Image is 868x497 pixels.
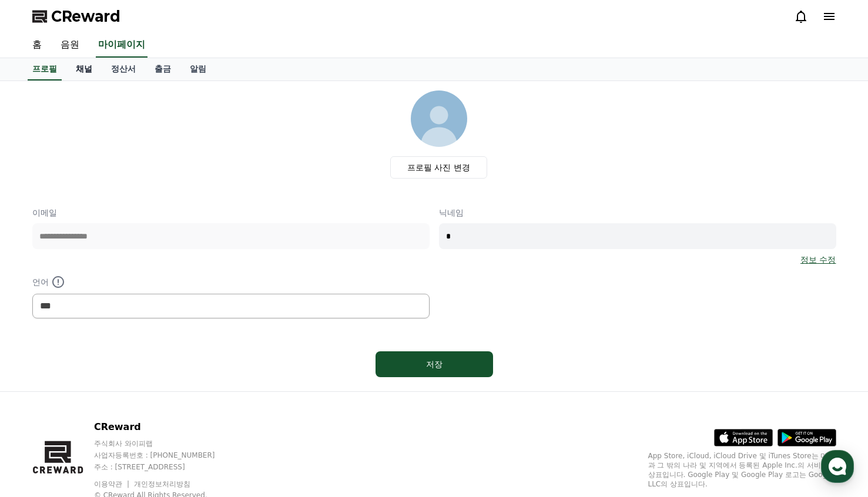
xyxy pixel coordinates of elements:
[96,33,148,58] a: 마이페이지
[51,7,120,26] span: CReward
[4,372,78,402] a: 홈
[390,156,487,179] label: 프로필 사진 변경
[648,451,836,489] p: App Store, iCloud, iCloud Drive 및 iTunes Store는 미국과 그 밖의 나라 및 지역에서 등록된 Apple Inc.의 서비스 상표입니다. Goo...
[78,372,152,402] a: 대화
[145,58,180,80] a: 출금
[23,33,51,58] a: 홈
[32,7,120,26] a: CReward
[102,58,145,80] a: 정산서
[94,462,237,472] p: 주소 : [STREET_ADDRESS]
[108,391,122,400] span: 대화
[411,90,467,147] img: profile_image
[32,207,430,219] p: 이메일
[66,58,102,80] a: 채널
[800,254,836,266] a: 정보 수정
[94,480,131,488] a: 이용약관
[37,390,44,399] span: 홈
[94,439,237,448] p: 주식회사 와이피랩
[182,390,196,399] span: 설정
[51,33,89,58] a: 음원
[152,372,226,402] a: 설정
[94,420,237,434] p: CReward
[32,275,430,289] p: 언어
[94,451,237,460] p: 사업자등록번호 : [PHONE_NUMBER]
[439,207,836,219] p: 닉네임
[180,58,216,80] a: 알림
[134,480,190,488] a: 개인정보처리방침
[28,58,62,80] a: 프로필
[399,358,470,370] div: 저장
[376,351,493,377] button: 저장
